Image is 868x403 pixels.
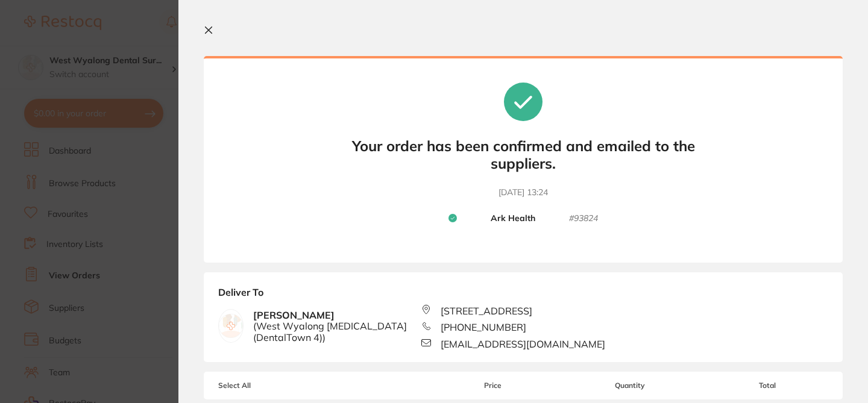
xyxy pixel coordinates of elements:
[554,381,706,390] span: Quantity
[491,213,535,224] b: Ark Health
[441,339,605,349] span: [EMAIL_ADDRESS][DOMAIN_NAME]
[569,213,598,224] small: # 93824
[706,381,828,390] span: Total
[219,314,243,338] img: empty.jpg
[441,322,526,333] span: [PHONE_NUMBER]
[218,381,339,390] span: Select All
[432,381,553,390] span: Price
[441,305,532,316] span: [STREET_ADDRESS]
[253,310,422,343] b: [PERSON_NAME]
[253,320,422,343] span: ( West Wyalong [MEDICAL_DATA] (DentalTown 4) )
[342,137,704,172] b: Your order has been confirmed and emailed to the suppliers.
[218,287,828,305] b: Deliver To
